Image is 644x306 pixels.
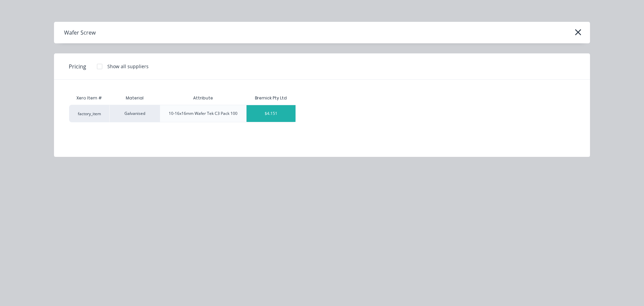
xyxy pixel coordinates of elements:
[188,90,218,106] div: Attribute
[255,95,287,101] div: Bremick Pty Ltd
[169,111,237,117] div: 10-16x16mm Wafer Tek C3 Pack 100
[64,29,96,37] div: Wafer Screw
[107,63,149,70] div: Show all suppliers
[109,91,160,105] div: Material
[109,105,160,122] div: Galvanised
[69,91,109,105] div: Xero Item #
[247,105,296,122] div: $4.151
[69,62,86,71] span: Pricing
[69,105,109,122] div: factory_item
